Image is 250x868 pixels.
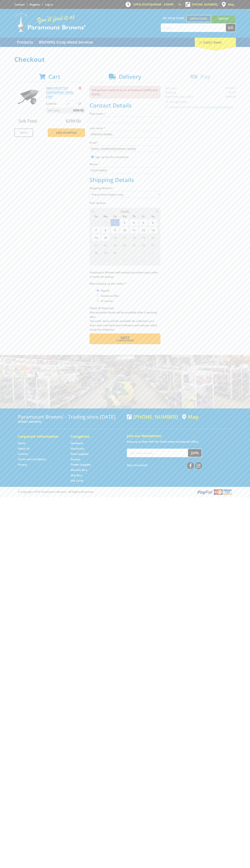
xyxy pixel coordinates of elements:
div: [PHONE_NUMBER] [127,414,178,420]
h1: Checkout [14,56,236,63]
a: Go to the Contact page [14,3,25,6]
h5: Categories [71,434,116,439]
span: $299.00 [73,108,84,113]
input: Your email address [127,449,188,457]
span: 29 [101,249,110,256]
h2: Contact Details [90,102,160,109]
a: Gepps Cross [186,15,211,22]
span: 12 [139,226,148,234]
input: Please select who will pick up the order. [97,300,99,302]
span: OPEN [DATE] [133,3,174,6]
span: 20 [148,234,157,241]
span: 16 [110,234,120,241]
span: Su [91,214,101,219]
span: 10 [120,226,129,234]
img: Paramount Browns' [14,13,86,32]
a: Go to the BROWNS Scrap Metal Services page [36,38,96,47]
p: $299.00 [46,102,65,106]
span: Tu [110,214,120,219]
span: 22 [101,241,110,249]
h5: Join our Newsletter [127,433,232,438]
span: [DATE] [121,210,129,213]
a: Go to the About Us page [18,447,30,450]
span: 17 [120,234,129,241]
button: Next Confirm order [90,333,160,344]
input: Please enter your telephone number. [90,167,160,174]
h3: Paramount Browns' - Trading since [DATE] [18,414,123,420]
span: 4 [148,249,157,256]
a: Go to the Gift Cards page [71,479,83,483]
span: Sa [148,214,157,219]
p: Item total: [46,108,85,113]
span: 5 [91,256,101,264]
span: 3 [120,219,129,226]
span: 6 [101,256,110,264]
a: Log in [45,3,53,6]
span: 31 [91,219,101,226]
span: 30 [110,249,120,256]
a: Go to the Home page [18,441,26,445]
input: Search [161,24,226,32]
span: 27 [148,241,157,249]
a: Go to the Wheelie Bins page [71,468,87,472]
span: 8 [120,256,129,264]
span: 5 [139,219,148,226]
span: 2 [110,219,120,226]
button: Join [188,449,202,457]
span: 28 [91,249,101,256]
a: Go to the Storage page [71,457,80,461]
a: Go to the registration page [30,3,40,6]
input: Please enter your last name. [90,131,160,138]
span: 9 [129,256,138,264]
div: ® Copyright 2025 Paramount Browns'. All Rights Reserved. [14,489,236,495]
p: Keep up to date with the latest news and special offers. [127,439,232,444]
a: Go to the Hardware page [71,441,83,445]
a: Keep Shopping [48,128,85,137]
input: Please select who will pick up the order. [97,295,99,297]
div: Stay Connected [127,461,202,469]
img: HEAVY DUTY TILT POLY GARDEN CART [18,86,39,107]
span: 1 [101,219,110,226]
span: 1 [120,249,129,256]
a: Go to the Skip Bins page [71,473,82,477]
span: 23 [110,241,120,249]
span: Th [129,214,138,219]
span: We [120,214,129,219]
span: Fr [139,214,148,219]
span: Mo [101,214,110,219]
em: Paramount Browns will contact you when your order is ready for pickup [90,271,158,278]
a: Go to the Products page [14,38,36,47]
span: 8 [101,226,110,234]
label: Shipping Method [90,186,160,190]
select: Please select a shipping method. [90,191,160,198]
span: $299.00 [66,118,81,124]
label: Pick Up Date [90,201,160,205]
a: Go to the Privacy page [18,463,27,467]
span: 15 [101,234,110,241]
h2: Shipping Details [90,176,160,183]
div: Cart [195,38,236,47]
span: 7 [110,256,120,264]
button: Go [226,24,236,32]
span: 6 [148,219,157,226]
span: 18 [129,234,138,241]
span: (1 item) [210,40,221,44]
a: Go to the Contact page [18,452,28,456]
label: Phone [90,162,160,166]
a: Go to the Machinery page [71,447,84,450]
span: 19 [139,234,148,241]
span: 26 [139,241,148,249]
a: Print [14,128,33,137]
span: 24 [120,241,129,249]
label: Someone Else [100,293,120,299]
em: Photo ID Required. Non-preorder items will be available after 5 working days Pre-order items will... [90,306,157,331]
input: Please enter your first name. [90,117,160,123]
label: Myself [100,288,111,294]
span: Confirm order [97,340,153,342]
span: 25 [129,241,138,249]
span: Sub Total [19,118,37,124]
span: 2 [129,249,138,256]
label: First name [90,111,160,116]
a: Go to the Terms and Conditions page [18,457,46,461]
span: Next [120,335,129,340]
